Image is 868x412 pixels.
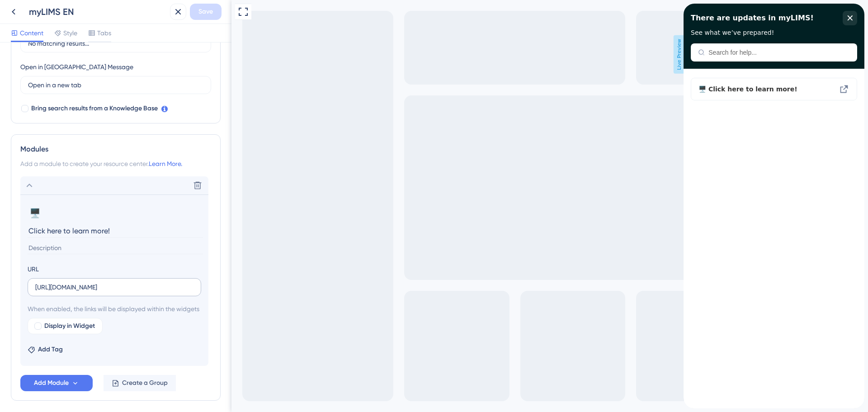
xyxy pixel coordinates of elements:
[20,28,43,38] span: Content
[159,7,174,22] div: close resource center
[28,303,201,314] span: When enabled, the links will be displayed within the widgets
[28,242,203,254] input: Description
[29,5,166,18] div: myLIMS EN
[20,62,133,72] div: Open in [GEOGRAPHIC_DATA] Message
[25,45,166,52] input: Search for help...
[15,80,136,91] div: Click here to learn more!
[28,224,203,238] input: Header
[29,5,37,8] div: 3
[442,35,453,74] span: Live Preview
[35,282,193,292] input: your.website.com/path
[198,6,213,17] span: Save
[28,38,203,48] input: No matching results...
[31,103,158,114] span: Bring search results from a Knowledge Base
[7,25,90,33] span: See what we’ve prepared!
[34,378,69,388] span: Add Module
[104,375,176,391] button: Create a Group
[44,321,95,331] span: Display in Widget
[20,160,149,167] span: Add a module to create your resource center.
[149,160,182,167] a: Learn More.
[28,80,203,90] input: Open in a new tab
[28,264,39,275] div: URL
[190,4,222,20] button: Save
[38,344,63,355] span: Add Tag
[28,206,42,220] button: 🖥️
[97,28,111,38] span: Tabs
[28,344,63,355] button: Add Tag
[63,28,77,38] span: Style
[20,375,93,391] button: Add Module
[20,144,211,155] div: Modules
[15,80,121,91] span: 🖥️ Click here to learn more!
[7,8,130,21] span: There are updates in myLIMS!
[122,378,168,388] span: Create a Group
